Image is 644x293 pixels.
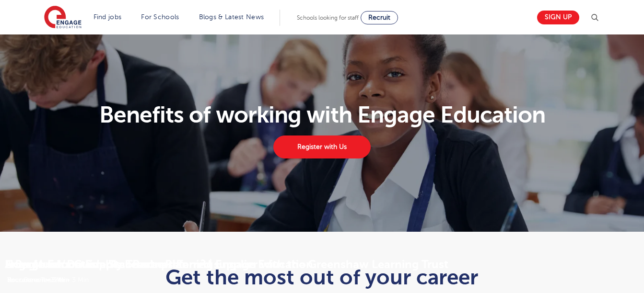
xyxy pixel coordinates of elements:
[44,6,82,30] img: Engage Education
[199,13,264,21] a: Blogs & Latest News
[361,11,398,24] a: Recruit
[273,135,370,158] a: Register with Us
[94,13,122,21] a: Find jobs
[38,103,606,126] h1: Benefits of working with Engage Education
[297,14,359,21] span: Schools looking for staff
[141,13,179,21] a: For Schools
[537,11,579,24] a: Sign up
[368,14,390,21] span: Recruit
